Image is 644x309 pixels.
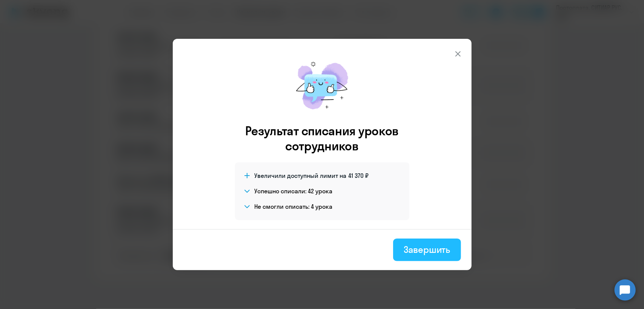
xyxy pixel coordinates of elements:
[349,171,369,180] span: 41 370 ₽
[255,171,347,180] span: Увеличили доступный лимит на
[288,54,356,117] img: mirage-message.png
[255,187,333,195] h4: Успешно списали: 42 урока
[393,239,461,261] button: Завершить
[235,123,409,153] h3: Результат списания уроков сотрудников
[255,202,333,211] h4: Не смогли списать: 4 урока
[404,243,450,255] div: Завершить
